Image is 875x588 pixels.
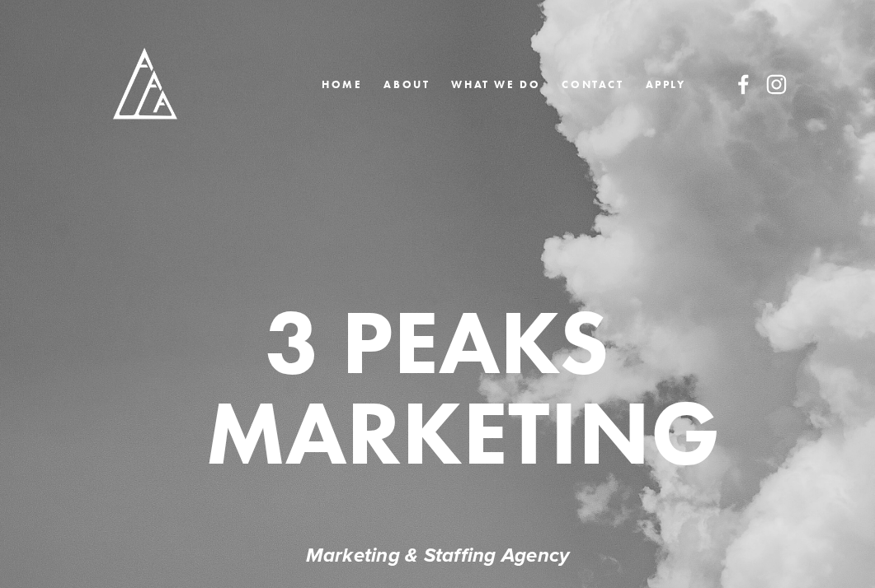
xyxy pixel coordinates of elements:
h1: 3 PEAKS MARKETING [205,296,670,478]
a: APPLY [646,72,686,96]
em: Marketing & Staffing Agency [306,544,569,568]
a: ABOUT [383,72,430,96]
a: CONTACT [562,72,623,96]
a: WHAT WE DO [451,72,540,96]
img: 3 Peaks Marketing [82,25,202,144]
a: Home [322,72,362,96]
